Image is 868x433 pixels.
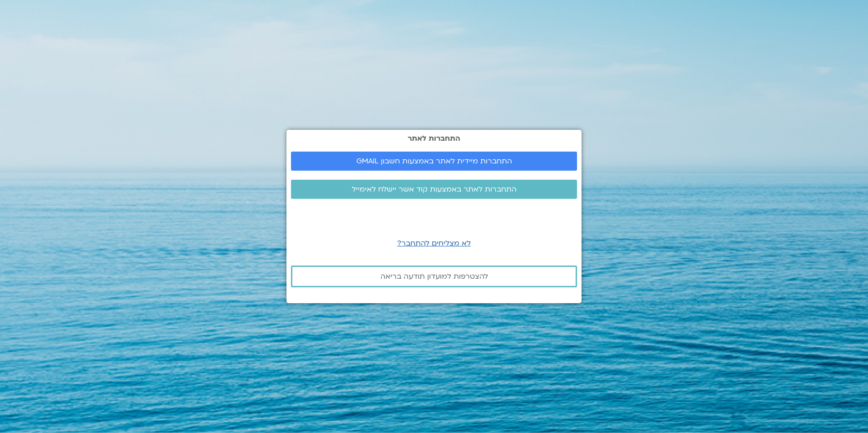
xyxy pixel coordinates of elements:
span: התחברות מיידית לאתר באמצעות חשבון GMAIL [356,157,512,165]
span: להצטרפות למועדון תודעה בריאה [380,272,488,280]
h2: התחברות לאתר [291,134,577,143]
a: התחברות מיידית לאתר באמצעות חשבון GMAIL [291,152,577,171]
a: התחברות לאתר באמצעות קוד אשר יישלח לאימייל [291,180,577,199]
a: לא מצליחים להתחבר? [397,238,471,248]
a: להצטרפות למועדון תודעה בריאה [291,266,577,287]
span: התחברות לאתר באמצעות קוד אשר יישלח לאימייל [352,185,517,193]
